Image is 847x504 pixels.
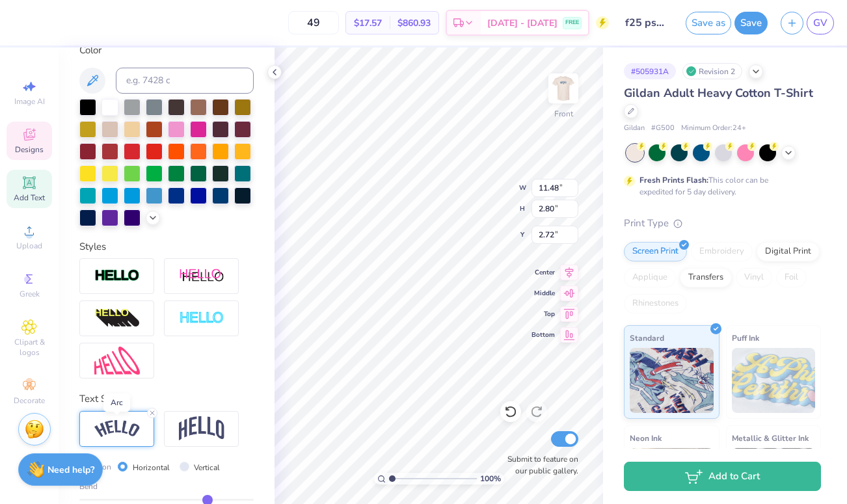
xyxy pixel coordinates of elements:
[776,268,807,287] div: Foil
[639,175,708,185] strong: Fresh Prints Flash:
[79,239,254,254] div: Styles
[397,16,431,30] span: $860.93
[288,11,339,34] input: – –
[14,96,45,107] span: Image AI
[94,308,140,329] img: 3d Illusion
[757,242,820,261] div: Digital Print
[624,63,676,79] div: # 505931A
[624,216,821,231] div: Print Type
[500,453,578,477] label: Submit to feature on our public gallery.
[194,462,220,473] label: Vertical
[79,481,98,492] span: Bend
[682,63,742,79] div: Revision 2
[615,10,679,36] input: Untitled Design
[531,268,555,277] span: Center
[624,242,687,261] div: Screen Print
[116,68,254,94] input: e.g. 7428 c
[813,16,827,31] span: GV
[565,18,579,27] span: FREE
[354,16,382,30] span: $17.57
[639,174,800,198] div: This color can be expedited for 5 day delivery.
[681,123,746,134] span: Minimum Order: 24 +
[15,144,44,155] span: Designs
[47,464,94,476] strong: Need help?
[133,462,170,473] label: Horizontal
[624,462,821,491] button: Add to Cart
[79,43,254,58] div: Color
[630,348,714,413] img: Standard
[624,268,676,287] div: Applique
[807,12,834,34] a: GV
[630,431,662,445] span: Neon Ink
[531,289,555,298] span: Middle
[732,331,759,345] span: Puff Ink
[686,12,731,34] button: Save as
[736,268,772,287] div: Vinyl
[624,85,813,101] span: Gildan Adult Heavy Cotton T-Shirt
[20,289,40,299] span: Greek
[94,347,140,375] img: Free Distort
[531,330,555,339] span: Bottom
[487,16,558,30] span: [DATE] - [DATE]
[94,269,140,284] img: Stroke
[554,108,573,120] div: Front
[103,393,130,412] div: Arc
[480,473,501,484] span: 100 %
[79,391,254,406] div: Text Shape
[94,420,140,438] img: Arc
[550,75,576,101] img: Front
[630,331,664,345] span: Standard
[624,294,687,313] div: Rhinestones
[179,268,224,284] img: Shadow
[531,310,555,319] span: Top
[7,337,52,358] span: Clipart & logos
[732,348,816,413] img: Puff Ink
[680,268,732,287] div: Transfers
[14,192,45,203] span: Add Text
[179,416,224,441] img: Arch
[16,241,42,251] span: Upload
[651,123,675,134] span: # G500
[179,311,224,326] img: Negative Space
[734,12,768,34] button: Save
[14,395,45,406] span: Decorate
[691,242,753,261] div: Embroidery
[624,123,645,134] span: Gildan
[732,431,809,445] span: Metallic & Glitter Ink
